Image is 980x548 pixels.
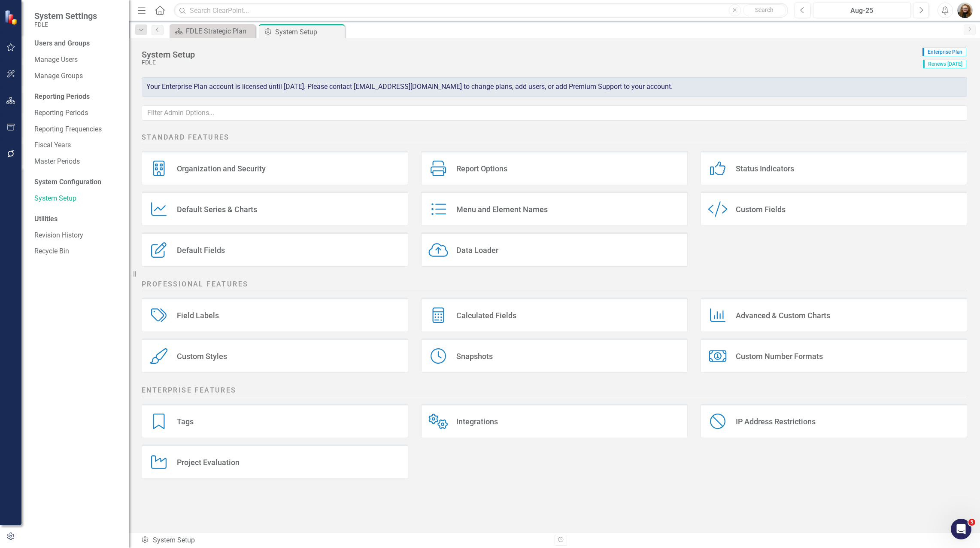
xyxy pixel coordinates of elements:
div: Aug-25 [816,6,908,16]
a: Revision History [34,231,120,241]
h2: Professional Features [142,280,967,291]
div: System Setup [142,50,918,59]
div: Your Enterprise Plan account is licensed until [DATE]. Please contact [EMAIL_ADDRESS][DOMAIN_NAME... [142,77,967,97]
div: Custom Styles [177,351,227,361]
a: Fiscal Years [34,140,120,150]
a: Recycle Bin [34,247,120,256]
span: Search [755,6,774,13]
img: Jennifer Siddoway [957,3,973,18]
div: Field Labels [177,311,219,320]
div: IP Address Restrictions [736,417,816,426]
div: System Setup [141,536,548,545]
h2: Enterprise Features [142,386,967,397]
div: System Configuration [34,177,120,187]
span: Enterprise Plan [922,48,966,56]
button: Search [743,4,786,16]
div: Advanced & Custom Charts [736,311,830,320]
h2: Standard Features [142,133,967,144]
a: System Setup [34,194,120,204]
div: FDLE Strategic Plan [186,26,253,37]
img: ClearPoint Strategy [3,9,20,25]
a: Manage Groups [34,71,120,81]
a: Manage Users [34,55,120,65]
div: Menu and Element Names [456,204,548,214]
div: Status Indicators [736,164,794,174]
div: Report Options [456,164,507,174]
a: Master Periods [34,157,120,167]
div: Users and Groups [34,39,120,49]
a: Reporting Frequencies [34,125,120,134]
span: 5 [968,519,975,526]
div: FDLE [142,59,918,66]
button: Aug-25 [813,3,911,18]
div: Calculated Fields [456,311,516,320]
div: Snapshots [456,351,493,361]
input: Filter Admin Options... [142,105,967,121]
div: Project Evaluation [177,457,240,467]
input: Search ClearPoint... [174,3,788,18]
div: Organization and Security [177,164,266,174]
a: Reporting Periods [34,108,120,118]
div: Default Fields [177,245,225,255]
small: FDLE [34,21,97,28]
div: Data Loader [456,245,498,255]
a: FDLE Strategic Plan [172,26,253,37]
span: System Settings [34,11,97,21]
div: Default Series & Charts [177,204,257,214]
div: Utilities [34,214,120,224]
div: Tags [177,417,194,426]
div: Integrations [456,417,498,426]
iframe: Intercom live chat [951,519,971,539]
span: Renews [DATE] [923,60,966,68]
div: Custom Number Formats [736,351,823,361]
div: System Setup [275,27,343,37]
div: Reporting Periods [34,92,120,102]
div: Custom Fields [736,204,786,214]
